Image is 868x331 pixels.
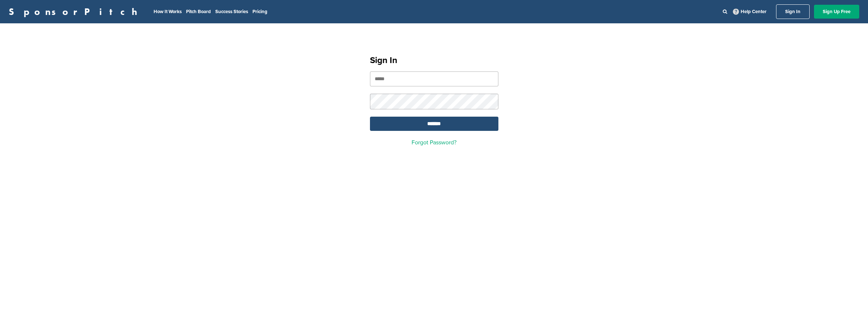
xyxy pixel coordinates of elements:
a: Help Center [732,7,768,16]
a: Forgot Password? [412,139,456,146]
a: SponsorPitch [9,7,142,16]
a: How It Works [154,9,182,15]
a: Success Stories [215,9,248,15]
a: Pricing [252,9,267,15]
h1: Sign In [370,54,498,67]
a: Pitch Board [186,9,211,15]
a: Sign In [776,4,810,19]
a: Sign Up Free [814,5,859,19]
